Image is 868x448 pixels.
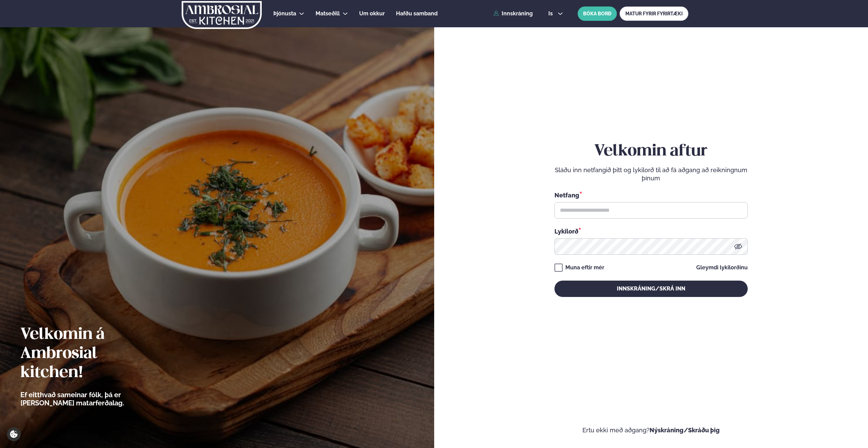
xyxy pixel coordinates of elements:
[543,11,568,16] button: is
[554,166,748,182] p: Sláðu inn netfangið þitt og lykilorð til að fá aðgang að reikningnum þínum
[696,265,748,270] a: Gleymdi lykilorðinu
[20,391,162,407] p: Ef eitthvað sameinar fólk, þá er [PERSON_NAME] matarferðalag.
[620,6,688,21] a: MATUR FYRIR FYRIRTÆKI
[493,11,533,17] a: Innskráning
[650,427,720,434] a: Nýskráning/Skráðu þig
[396,10,438,18] a: Hafðu samband
[273,10,296,18] a: Þjónusta
[578,6,617,21] button: BÓKA BORÐ
[273,10,296,17] span: Þjónusta
[554,227,748,236] div: Lykilorð
[316,10,340,18] a: Matseðill
[359,10,385,18] a: Um okkur
[396,10,438,17] span: Hafðu samband
[554,191,748,199] div: Netfang
[359,10,385,17] span: Um okkur
[548,11,555,16] span: is
[455,426,848,434] p: Ertu ekki með aðgang?
[20,325,162,383] h2: Velkomin á Ambrosial kitchen!
[181,1,262,29] img: logo
[554,142,748,161] h2: Velkomin aftur
[316,10,340,17] span: Matseðill
[554,281,748,297] button: Innskráning/Skrá inn
[7,427,21,441] a: Cookie settings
